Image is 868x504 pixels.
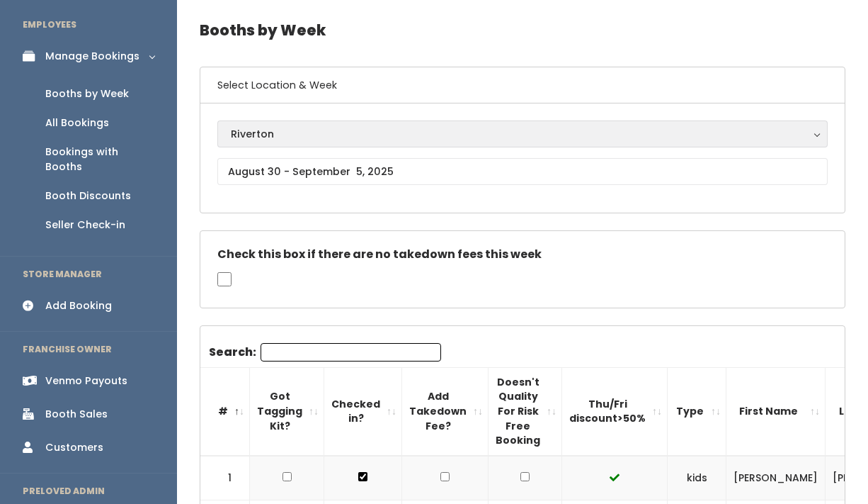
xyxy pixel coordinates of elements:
[200,456,250,500] td: 1
[726,456,826,500] td: [PERSON_NAME]
[562,367,668,455] th: Thu/Fri discount&gt;50%: activate to sort column ascending
[200,67,845,103] h6: Select Location & Week
[402,367,489,455] th: Add Takedown Fee?: activate to sort column ascending
[209,343,441,362] label: Search:
[45,145,154,174] div: Bookings with Booths
[45,86,129,101] div: Booths by Week
[45,374,127,388] div: Venmo Payouts
[668,367,726,455] th: Type: activate to sort column ascending
[250,367,324,455] th: Got Tagging Kit?: activate to sort column ascending
[45,218,125,233] div: Seller Check-in
[45,49,139,64] div: Manage Bookings
[489,367,562,455] th: Doesn't Quality For Risk Free Booking : activate to sort column ascending
[45,298,112,313] div: Add Booking
[217,248,828,261] h5: Check this box if there are no takedown fees this week
[231,126,814,142] div: Riverton
[200,367,250,455] th: #: activate to sort column descending
[217,121,828,147] button: Riverton
[45,440,103,455] div: Customers
[200,11,845,50] h4: Booths by Week
[45,407,108,422] div: Booth Sales
[45,189,131,203] div: Booth Discounts
[217,158,828,185] input: August 30 - September 5, 2025
[324,367,402,455] th: Checked in?: activate to sort column ascending
[726,367,826,455] th: First Name: activate to sort column ascending
[668,456,726,500] td: kids
[45,116,109,130] div: All Bookings
[261,343,441,362] input: Search:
